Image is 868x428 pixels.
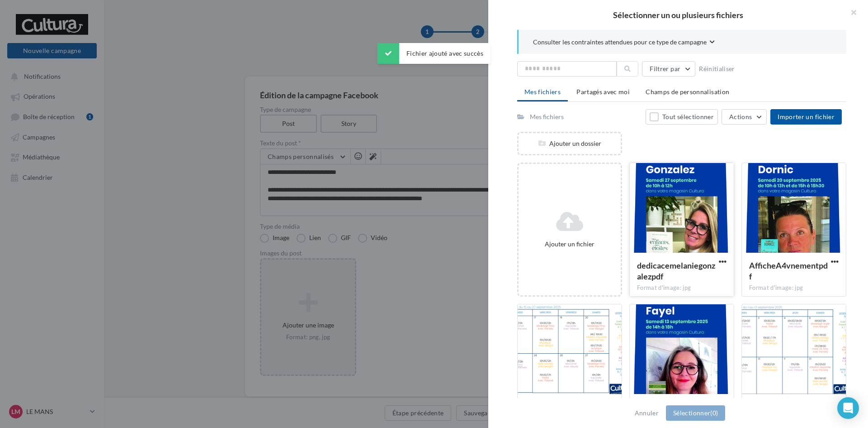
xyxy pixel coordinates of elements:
[666,405,725,421] button: Sélectionner(0)
[642,61,695,77] button: Filtrer par
[519,139,621,148] div: Ajouter un dossier
[749,260,828,281] span: AfficheA4vnementpdf
[631,408,662,418] button: Annuler
[770,109,842,125] button: Importer un fichier
[749,284,839,292] div: Format d'image: jpg
[524,88,561,96] span: Mes fichiers
[533,38,707,47] span: Consulter les contraintes attendues pour ce type de campagne
[533,37,715,48] button: Consulter les contraintes attendues pour ce type de campagne
[576,88,630,96] span: Partagés avec moi
[646,88,729,96] span: Champs de personnalisation
[695,63,739,74] button: Réinitialiser
[377,43,491,64] div: Fichier ajouté avec succès
[722,109,767,125] button: Actions
[530,112,564,121] div: Mes fichiers
[637,284,726,292] div: Format d'image: jpg
[729,113,752,120] span: Actions
[710,409,718,417] span: (0)
[503,11,854,19] h2: Sélectionner un ou plusieurs fichiers
[522,240,617,249] div: Ajouter un fichier
[778,113,835,120] span: Importer un fichier
[646,109,718,125] button: Tout sélectionner
[837,397,859,419] div: Open Intercom Messenger
[637,260,715,281] span: dedicacemelaniegonzalezpdf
